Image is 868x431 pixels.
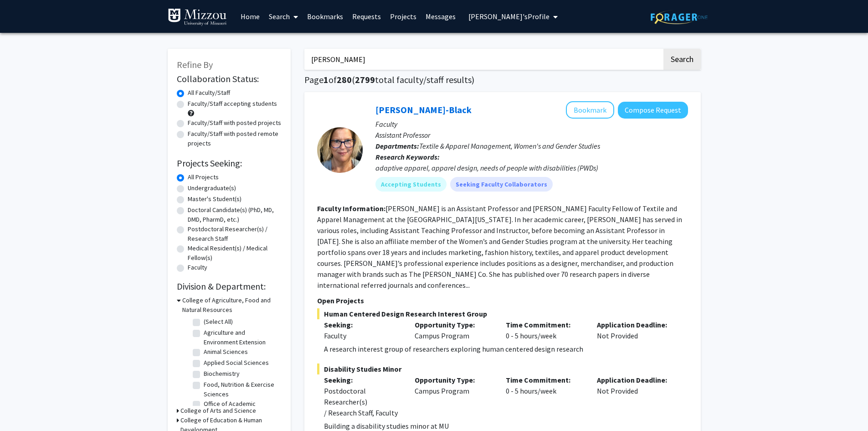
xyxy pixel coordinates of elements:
a: Home [236,0,264,32]
h1: Page of ( total faculty/staff results) [304,74,701,85]
b: Research Keywords: [375,152,440,161]
label: Applied Social Sciences [204,358,269,368]
p: Seeking: [324,319,401,330]
label: Faculty/Staff with posted remote projects [188,129,282,148]
label: Animal Sciences [204,347,248,357]
div: Not Provided [590,374,681,418]
img: University of Missouri Logo [168,8,227,26]
p: Seeking: [324,374,401,385]
label: All Faculty/Staff [188,88,230,98]
span: [PERSON_NAME]'s Profile [468,12,550,21]
div: Campus Program [408,374,499,418]
p: Open Projects [317,295,688,306]
input: Search Keywords [304,49,662,70]
a: Bookmarks [303,0,348,32]
span: Disability Studies Minor [317,363,688,374]
p: Application Deadline: [597,319,674,330]
a: [PERSON_NAME]-Black [375,104,472,115]
label: Undergraduate(s) [188,183,236,193]
label: Doctoral Candidate(s) (PhD, MD, DMD, PharmD, etc.) [188,205,282,224]
div: 0 - 5 hours/week [499,319,590,341]
h2: Projects Seeking: [177,158,282,169]
p: Time Commitment: [506,319,583,330]
span: 280 [337,74,352,85]
button: Search [663,49,701,70]
b: Faculty Information: [317,204,385,213]
h2: Division & Department: [177,281,282,292]
label: Biochemistry [204,369,240,379]
span: Textile & Apparel Management, Women's and Gender Studies [419,141,600,151]
img: ForagerOne Logo [651,10,708,24]
label: Food, Nutrition & Exercise Sciences [204,380,279,399]
h3: College of Arts and Science [180,406,256,415]
span: Refine By [177,59,213,70]
b: Departments: [375,141,419,151]
label: All Projects [188,172,219,182]
mat-chip: Accepting Students [375,177,447,192]
div: Campus Program [408,319,499,341]
a: Projects [385,0,421,32]
p: Faculty [375,119,688,130]
a: Messages [421,0,460,32]
a: Search [264,0,303,32]
iframe: Chat [7,390,39,424]
p: Time Commitment: [506,374,583,385]
label: Faculty/Staff with posted projects [188,118,281,128]
label: Master's Student(s) [188,194,241,204]
span: 1 [324,74,329,85]
p: A research interest group of researchers exploring human centered design research [324,343,688,354]
label: (Select All) [204,317,233,327]
fg-read-more: [PERSON_NAME] is an Assistant Professor and [PERSON_NAME] Faculty Fellow of Textile and Apparel M... [317,204,682,290]
a: Requests [348,0,385,32]
button: Compose Request to Kerri McBee-Black [618,102,688,119]
p: Application Deadline: [597,374,674,385]
p: Opportunity Type: [415,374,492,385]
label: Faculty [188,263,207,272]
p: Assistant Professor [375,130,688,140]
h3: College of Agriculture, Food and Natural Resources [182,296,282,315]
label: Medical Resident(s) / Medical Fellow(s) [188,244,282,263]
div: Postdoctoral Researcher(s) / Research Staff, Faculty [324,385,401,418]
div: 0 - 5 hours/week [499,374,590,418]
mat-chip: Seeking Faculty Collaborators [450,177,553,192]
label: Postdoctoral Researcher(s) / Research Staff [188,224,282,244]
span: Human Centered Design Research Interest Group [317,308,688,319]
div: Not Provided [590,319,681,341]
div: Faculty [324,330,401,341]
label: Faculty/Staff accepting students [188,99,277,109]
h2: Collaboration Status: [177,73,282,84]
label: Office of Academic Programs [204,399,279,418]
button: Add Kerri McBee-Black to Bookmarks [566,101,614,119]
span: 2799 [355,74,375,85]
p: Opportunity Type: [415,319,492,330]
div: adaptive apparel, apparel design, needs of people with disabilities (PWDs) [375,162,688,173]
label: Agriculture and Environment Extension [204,328,279,347]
